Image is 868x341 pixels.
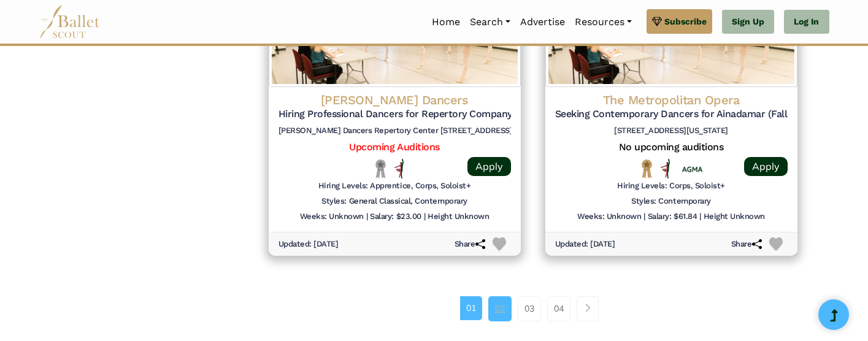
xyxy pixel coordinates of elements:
[394,159,404,178] img: All
[366,212,368,222] h6: |
[722,10,774,34] a: Sign Up
[349,141,439,153] a: Upcoming Auditions
[427,9,465,35] a: Home
[321,196,467,207] h6: Styles: General Classical, Contemporary
[699,212,701,222] h6: |
[424,212,426,222] h6: |
[744,157,788,176] a: Apply
[428,212,489,222] h6: Height Unknown
[769,237,783,251] img: Heart
[664,15,707,28] span: Subscribe
[648,212,697,222] h6: Salary: $61.84
[278,239,339,250] h6: Updated: [DATE]
[784,10,829,34] a: Log In
[617,181,725,191] h6: Hiring Levels: Corps, Soloist+
[661,159,670,178] img: All
[631,196,710,207] h6: Styles: Contemporary
[652,15,662,28] img: gem.svg
[460,296,605,321] nav: Page navigation example
[555,108,788,121] h5: Seeking Contemporary Dancers for Ainadamar (Fall 2024)
[682,166,703,174] img: Union
[643,212,645,222] h6: |
[318,181,471,191] h6: Hiring Levels: Apprentice, Corps, Soloist+
[518,296,541,321] a: 03
[278,108,511,121] h5: Hiring Professional Dancers for Repertory Company (Summer 2025)
[488,296,512,321] a: 02
[555,141,788,154] h5: No upcoming auditions
[493,237,507,251] img: Heart
[647,9,712,34] a: Subscribe
[467,157,511,176] a: Apply
[455,239,485,250] h6: Share
[373,159,388,178] img: Local
[704,212,765,222] h6: Height Unknown
[547,296,570,321] a: 04
[278,92,511,108] h4: [PERSON_NAME] Dancers
[300,212,364,222] h6: Weeks: Unknown
[731,239,762,250] h6: Share
[278,126,511,136] h6: [PERSON_NAME] Dancers Repertory Center [STREET_ADDRESS] 07306
[577,212,641,222] h6: Weeks: Unknown
[460,296,482,320] a: 01
[570,9,637,35] a: Resources
[515,9,570,35] a: Advertise
[555,239,615,250] h6: Updated: [DATE]
[370,212,421,222] h6: Salary: $23.00
[555,126,788,136] h6: [STREET_ADDRESS][US_STATE]
[465,9,515,35] a: Search
[555,92,788,108] h4: The Metropolitan Opera
[639,159,655,178] img: National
